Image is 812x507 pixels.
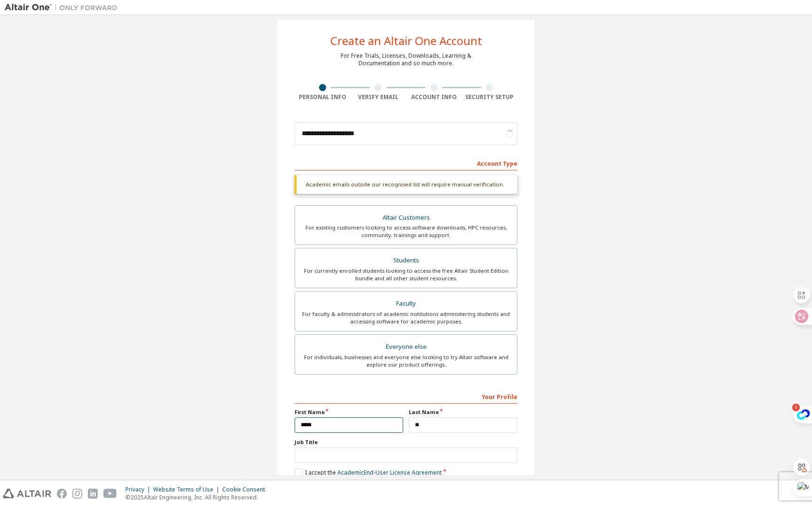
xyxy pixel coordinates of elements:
[351,93,406,101] div: Verify Email
[462,93,518,101] div: Security Setup
[153,486,222,493] div: Website Terms of Use
[295,469,442,476] label: I accept the
[295,155,517,170] div: Account Type
[295,438,517,446] label: Job Title
[57,489,67,499] img: facebook.svg
[301,267,511,282] div: For currently enrolled students looking to access the free Altair Student Edition bundle and all ...
[301,340,511,353] div: Everyone else
[301,310,511,325] div: For faculty & administrators of academic institutions administering students and accessing softwa...
[5,3,122,12] img: Altair One
[295,389,517,404] div: Your Profile
[301,297,511,310] div: Faculty
[337,469,442,476] a: Academic End-User License Agreement
[295,175,517,194] div: Academic emails outside our recognised list will require manual verification.
[72,489,82,499] img: instagram.svg
[409,408,517,416] label: Last Name
[301,211,511,224] div: Altair Customers
[3,489,51,499] img: altair_logo.svg
[222,486,271,493] div: Cookie Consent
[295,93,351,101] div: Personal Info
[295,408,403,416] label: First Name
[330,35,482,46] div: Create an Altair One Account
[341,52,471,67] div: For Free Trials, Licenses, Downloads, Learning & Documentation and so much more.
[103,489,117,499] img: youtube.svg
[125,486,153,493] div: Privacy
[125,493,271,501] p: © 2025 Altair Engineering, Inc. All Rights Reserved.
[301,353,511,369] div: For individuals, businesses and everyone else looking to try Altair software and explore our prod...
[301,254,511,267] div: Students
[88,489,98,499] img: linkedin.svg
[406,93,462,101] div: Account Info
[301,224,511,239] div: For existing customers looking to access software downloads, HPC resources, community, trainings ...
